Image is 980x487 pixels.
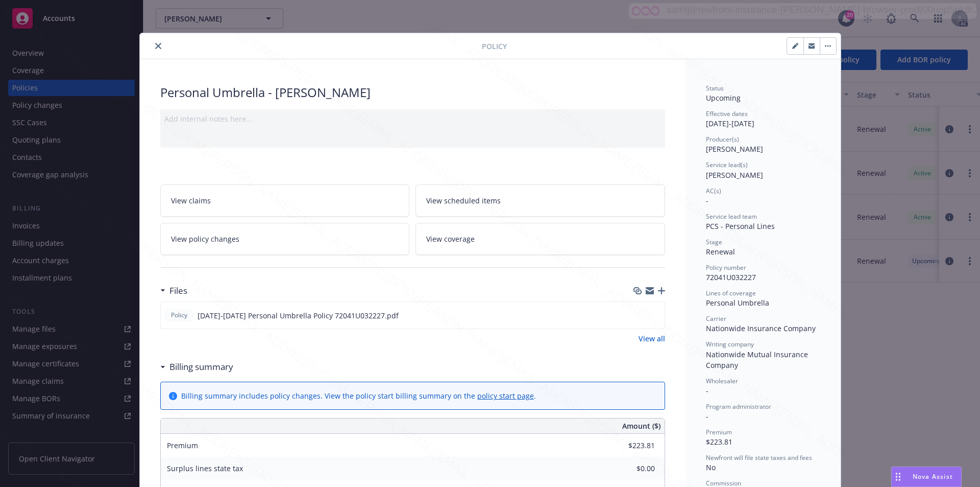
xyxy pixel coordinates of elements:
[706,289,756,297] span: Lines of coverage
[892,467,904,486] div: Drag to move
[169,360,233,374] h3: Billing summary
[706,109,748,118] span: Effective dates
[706,93,741,103] span: Upcoming
[706,196,708,205] span: -
[160,84,665,101] div: Personal Umbrella - [PERSON_NAME]
[181,390,536,401] div: Billing summary includes policy changes. View the policy start billing summary on the .
[164,113,661,124] div: Add internal notes here...
[171,234,239,244] span: View policy changes
[639,333,665,344] a: View all
[160,223,410,255] a: View policy changes
[426,234,475,244] span: View coverage
[706,170,763,180] span: [PERSON_NAME]
[706,272,756,282] span: 72041U032227
[169,284,187,297] h3: Files
[160,284,187,297] div: Files
[706,323,816,333] span: Nationwide Insurance Company
[415,184,665,217] a: View scheduled items
[160,184,410,217] a: View claims
[706,144,763,154] span: [PERSON_NAME]
[913,472,953,481] span: Nova Assist
[706,263,746,272] span: Policy number
[706,187,721,195] span: AC(s)
[706,453,812,462] span: Newfront will file state taxes and fees
[706,377,738,385] span: Wholesaler
[651,310,660,321] button: preview file
[706,314,726,323] span: Carrier
[706,247,735,257] span: Renewal
[198,310,399,321] span: [DATE]-[DATE] Personal Umbrella Policy 72041U032227.pdf
[706,428,732,436] span: Premium
[152,40,164,52] button: close
[706,402,771,411] span: Program administrator
[169,311,189,320] span: Policy
[706,340,754,349] span: Writing company
[891,467,962,487] button: Nova Assist
[160,360,233,374] div: Billing summary
[706,109,820,129] div: [DATE] - [DATE]
[635,310,643,321] button: download file
[595,461,661,476] input: 0.00
[167,463,243,473] span: Surplus lines state tax
[622,421,660,431] span: Amount ($)
[706,221,775,231] span: PCS - Personal Lines
[706,84,724,92] span: Status
[167,440,198,450] span: Premium
[426,195,501,206] span: View scheduled items
[706,437,732,447] span: $223.81
[706,135,739,144] span: Producer(s)
[706,350,810,370] span: Nationwide Mutual Insurance Company
[706,386,708,396] span: -
[706,238,722,246] span: Stage
[595,438,661,453] input: 0.00
[477,391,534,401] a: policy start page
[482,41,507,52] span: Policy
[706,212,757,221] span: Service lead team
[706,411,708,421] span: -
[706,298,769,308] span: Personal Umbrella
[415,223,665,255] a: View coverage
[706,160,748,169] span: Service lead(s)
[171,195,211,206] span: View claims
[706,462,716,472] span: No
